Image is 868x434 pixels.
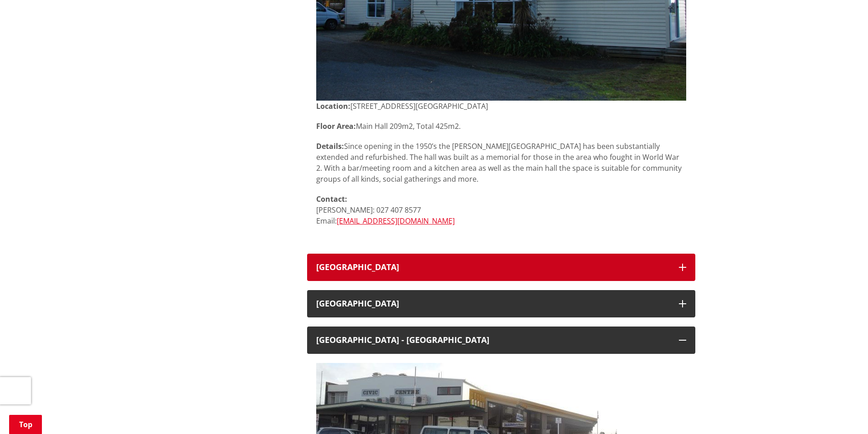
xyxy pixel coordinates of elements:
[316,101,686,112] p: [STREET_ADDRESS][GEOGRAPHIC_DATA]
[316,121,356,131] strong: Floor Area:
[307,327,695,354] button: [GEOGRAPHIC_DATA] - [GEOGRAPHIC_DATA]
[316,263,670,272] h3: [GEOGRAPHIC_DATA]
[316,141,686,184] p: Since opening in the 1950’s the [PERSON_NAME][GEOGRAPHIC_DATA] has been substantially extended an...
[316,101,350,111] strong: Location:
[316,194,347,204] strong: Contact:
[307,254,695,281] button: [GEOGRAPHIC_DATA]
[316,336,670,345] h3: [GEOGRAPHIC_DATA] - [GEOGRAPHIC_DATA]
[316,121,686,132] p: Main Hall 209m2, Total 425m2.
[316,194,686,226] p: [PERSON_NAME]: 027 407 8577 Email:
[337,216,455,226] a: [EMAIL_ADDRESS][DOMAIN_NAME]
[307,290,695,317] button: [GEOGRAPHIC_DATA]
[316,141,344,151] strong: Details:
[9,415,42,434] a: Top
[316,299,670,308] h3: [GEOGRAPHIC_DATA]
[826,396,859,429] iframe: Messenger Launcher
